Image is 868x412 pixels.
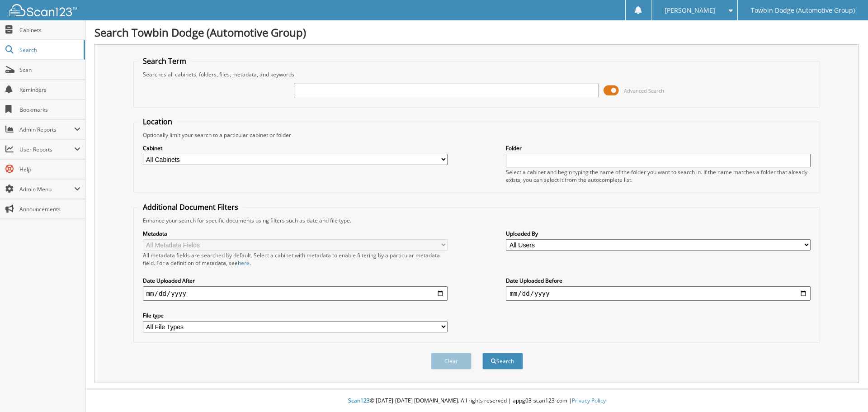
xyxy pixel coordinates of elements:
[85,390,868,412] div: © [DATE]-[DATE] [DOMAIN_NAME]. All rights reserved | appg03-scan123-com |
[138,56,191,66] legend: Search Term
[138,117,177,127] legend: Location
[138,217,816,224] div: Enhance your search for specific documents using filters such as date and file type.
[19,46,79,54] span: Search
[19,66,80,74] span: Scan
[138,131,816,139] div: Optionally limit your search to a particular cabinet or folder
[19,86,80,94] span: Reminders
[665,8,715,13] span: [PERSON_NAME]
[751,8,855,13] span: Towbin Dodge (Automotive Group)
[138,71,816,78] div: Searches all cabinets, folders, files, metadata, and keywords
[143,312,448,319] label: File type
[19,126,74,133] span: Admin Reports
[143,230,448,237] label: Metadata
[348,397,370,404] span: Scan123
[143,286,448,301] input: start
[19,106,80,114] span: Bookmarks
[143,144,448,152] label: Cabinet
[143,277,448,284] label: Date Uploaded After
[19,166,80,173] span: Help
[572,397,606,404] a: Privacy Policy
[506,277,811,284] label: Date Uploaded Before
[138,202,243,212] legend: Additional Document Filters
[19,185,74,193] span: Admin Menu
[506,230,811,237] label: Uploaded By
[506,144,811,152] label: Folder
[431,353,472,369] button: Clear
[94,25,859,40] h1: Search Towbin Dodge (Automotive Group)
[143,251,448,267] div: All metadata fields are searched by default. Select a cabinet with metadata to enable filtering b...
[238,259,250,267] a: here
[19,205,80,213] span: Announcements
[19,26,80,34] span: Cabinets
[624,87,664,94] span: Advanced Search
[9,4,77,16] img: scan123-logo-white.svg
[19,146,74,153] span: User Reports
[482,353,523,369] button: Search
[506,286,811,301] input: end
[506,168,811,184] div: Select a cabinet and begin typing the name of the folder you want to search in. If the name match...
